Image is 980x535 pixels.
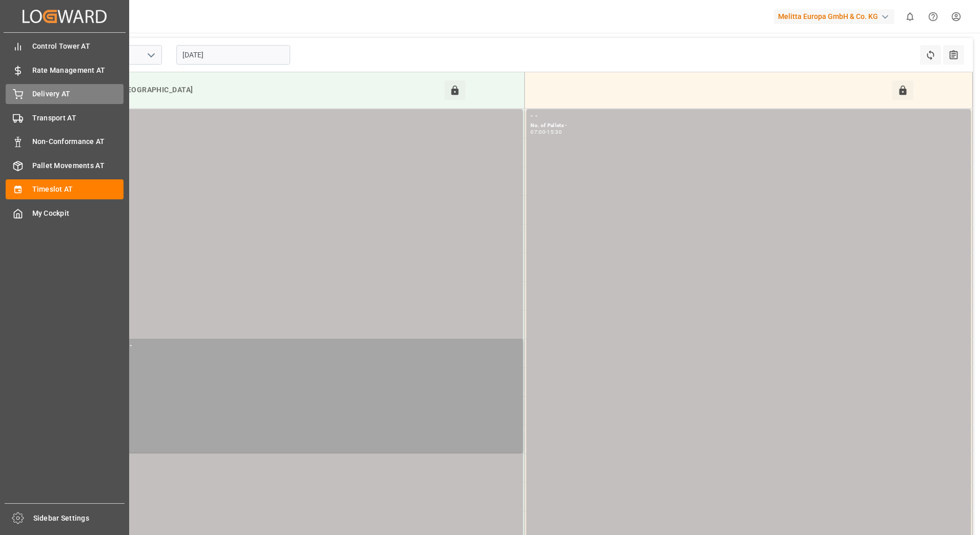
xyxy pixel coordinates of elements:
[176,45,290,65] input: DD-MM-YYYY
[32,136,124,147] span: Non-Conformance AT
[83,341,519,351] div: Other - Others - -
[32,65,124,76] span: Rate Management AT
[6,203,124,223] a: My Cockpit
[83,111,519,121] div: - -
[530,130,545,134] div: 07:00
[143,47,158,63] button: open menu
[774,9,894,24] div: Melitta Europa GmbH & Co. KG
[922,5,945,28] button: Help Center
[32,160,124,171] span: Pallet Movements AT
[32,113,124,124] span: Transport AT
[6,60,124,80] a: Rate Management AT
[6,155,124,175] a: Pallet Movements AT
[33,513,125,524] span: Sidebar Settings
[6,84,124,104] a: Delivery AT
[545,130,547,134] div: -
[547,130,562,134] div: 15:30
[774,7,899,26] button: Melitta Europa GmbH & Co. KG
[530,121,967,130] div: No. of Pallets -
[6,36,124,56] a: Control Tower AT
[530,111,967,121] div: - -
[32,184,124,195] span: Timeslot AT
[32,208,124,219] span: My Cockpit
[6,132,124,152] a: Non-Conformance AT
[85,80,444,100] div: Inbound [GEOGRAPHIC_DATA]
[6,179,124,199] a: Timeslot AT
[899,5,922,28] button: show 0 new notifications
[32,41,124,52] span: Control Tower AT
[83,121,519,130] div: No. of Pallets -
[83,351,519,360] div: No. of Pallets -
[32,89,124,99] span: Delivery AT
[6,108,124,128] a: Transport AT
